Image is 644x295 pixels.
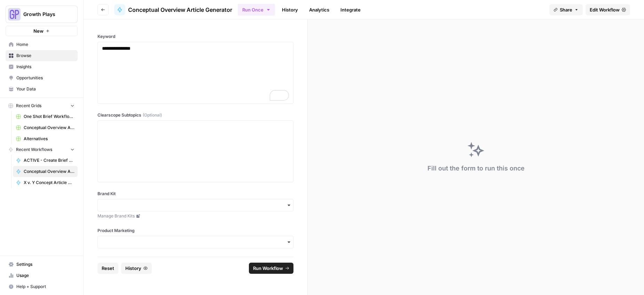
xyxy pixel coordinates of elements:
a: Usage [6,270,78,281]
span: Recent Workflows [16,146,52,153]
a: History [278,4,302,15]
a: Integrate [336,4,365,15]
button: Workspace: Growth Plays [6,6,78,23]
button: Recent Grids [6,101,78,111]
span: Browse [16,53,74,59]
span: Run Workflow [253,265,283,272]
button: Help + Support [6,281,78,292]
span: Opportunities [16,75,74,81]
button: Run Workflow [249,263,293,274]
a: Insights [6,61,78,72]
button: Share [549,4,583,15]
label: Clearscope Subtopics [97,112,293,118]
a: Settings [6,259,78,270]
a: Alternatives [13,133,78,144]
span: Settings [16,261,74,268]
span: Home [16,41,74,48]
span: Growth Plays [23,11,65,18]
span: ACTIVE - Create Brief Workflow [24,157,74,164]
span: Edit Workflow [590,6,620,13]
a: Your Data [6,83,78,95]
button: Recent Workflows [6,144,78,155]
label: Product Marketing [97,228,293,234]
img: Growth Plays Logo [8,8,21,21]
span: Conceptual Overview Article Grid [24,125,74,131]
span: Help + Support [16,284,74,290]
div: Fill out the form to run this once [427,164,525,173]
button: New [6,26,78,36]
a: Home [6,39,78,50]
span: Insights [16,64,74,70]
span: Alternatives [24,136,74,142]
span: Usage [16,272,74,279]
span: Recent Grids [16,103,41,109]
span: Conceptual Overview Article Generator [24,168,74,175]
span: Conceptual Overview Article Generator [128,6,232,14]
a: Opportunities [6,72,78,83]
label: Brand Kit [97,191,293,197]
span: X v. Y Concept Article Generator [24,180,74,186]
span: Your Data [16,86,74,92]
a: Conceptual Overview Article Generator [114,4,232,15]
span: (Optional) [143,112,162,118]
button: Run Once [238,4,275,16]
button: Reset [97,263,118,274]
div: To enrich screen reader interactions, please activate Accessibility in Grammarly extension settings [102,45,289,101]
a: Browse [6,50,78,61]
a: ACTIVE - Create Brief Workflow [13,155,78,166]
span: New [33,27,44,34]
a: Analytics [305,4,333,15]
span: Share [560,6,572,13]
a: X v. Y Concept Article Generator [13,177,78,188]
span: Reset [102,265,114,272]
span: History [125,265,141,272]
a: One Shot Brief Workflow Grid [13,111,78,122]
span: One Shot Brief Workflow Grid [24,113,74,120]
label: Keyword [97,33,293,40]
a: Conceptual Overview Article Grid [13,122,78,133]
a: Conceptual Overview Article Generator [13,166,78,177]
a: Manage Brand Kits [97,213,293,219]
a: Edit Workflow [586,4,630,15]
button: History [121,263,152,274]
